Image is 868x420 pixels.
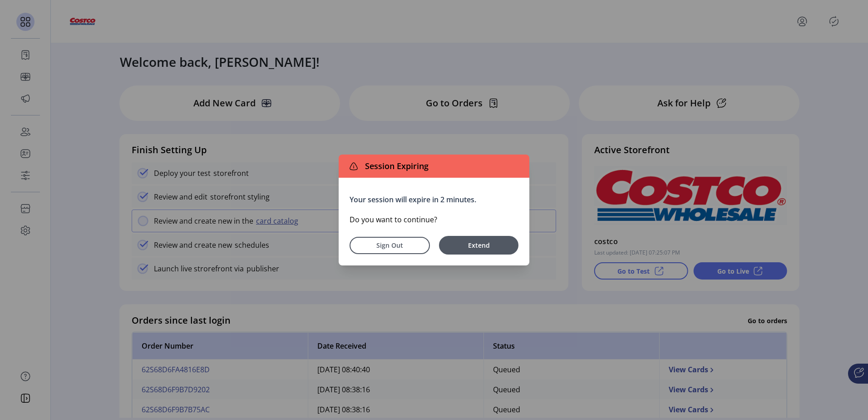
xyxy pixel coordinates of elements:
p: Your session will expire in 2 minutes. [350,194,518,205]
button: Extend [439,236,518,255]
p: Do you want to continue? [350,214,518,225]
button: Sign Out [350,237,430,254]
span: Session Expiring [361,160,429,172]
span: Extend [444,240,514,250]
span: Sign Out [361,240,418,250]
